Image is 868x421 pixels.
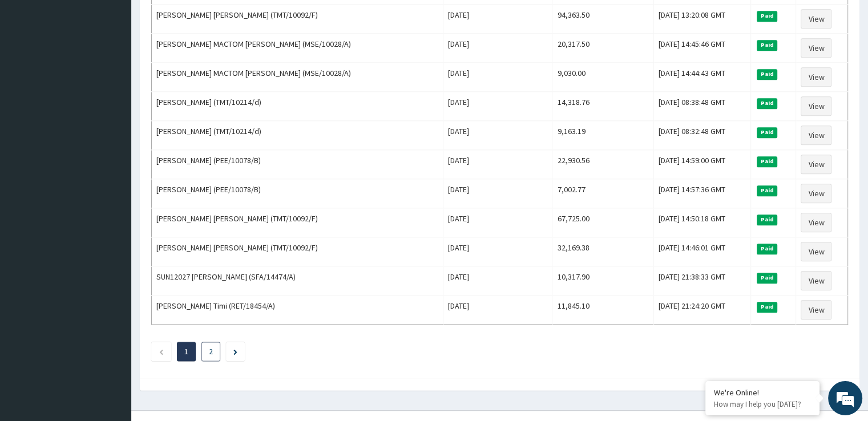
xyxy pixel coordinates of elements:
[653,208,751,237] td: [DATE] 14:50:18 GMT
[152,34,443,63] td: [PERSON_NAME] MACTOM [PERSON_NAME] (MSE/10028/A)
[443,295,552,325] td: [DATE]
[801,96,831,116] a: View
[152,5,443,34] td: [PERSON_NAME] [PERSON_NAME] (TMT/10092/F)
[443,208,552,237] td: [DATE]
[152,92,443,121] td: [PERSON_NAME] (TMT/10214/d)
[714,387,811,398] div: We're Online!
[801,242,831,261] a: View
[801,213,831,232] a: View
[443,266,552,295] td: [DATE]
[443,150,552,179] td: [DATE]
[801,155,831,174] a: View
[233,346,237,357] a: Next page
[552,295,653,325] td: 11,845.10
[187,6,215,33] div: Minimize live chat window
[757,11,777,21] span: Paid
[443,121,552,150] td: [DATE]
[757,273,777,283] span: Paid
[159,346,164,357] a: Previous page
[21,57,46,86] img: d_794563401_company_1708531726252_794563401
[757,244,777,254] span: Paid
[801,271,831,290] a: View
[443,63,552,92] td: [DATE]
[801,126,831,145] a: View
[653,121,751,150] td: [DATE] 08:32:48 GMT
[152,208,443,237] td: [PERSON_NAME] [PERSON_NAME] (TMT/10092/F)
[552,92,653,121] td: 14,318.76
[152,150,443,179] td: [PERSON_NAME] (PEE/10078/B)
[653,295,751,325] td: [DATE] 21:24:20 GMT
[152,237,443,266] td: [PERSON_NAME] [PERSON_NAME] (TMT/10092/F)
[152,121,443,150] td: [PERSON_NAME] (TMT/10214/d)
[653,237,751,266] td: [DATE] 14:46:01 GMT
[653,150,751,179] td: [DATE] 14:59:00 GMT
[552,150,653,179] td: 22,930.56
[443,34,552,63] td: [DATE]
[757,127,777,137] span: Paid
[443,92,552,121] td: [DATE]
[653,5,751,34] td: [DATE] 13:20:08 GMT
[152,63,443,92] td: [PERSON_NAME] MACTOM [PERSON_NAME] (MSE/10028/A)
[552,208,653,237] td: 67,725.00
[443,237,552,266] td: [DATE]
[801,300,831,319] a: View
[552,5,653,34] td: 94,363.50
[443,5,552,34] td: [DATE]
[801,67,831,87] a: View
[152,295,443,325] td: [PERSON_NAME] Timi (RET/18454/A)
[757,156,777,167] span: Paid
[653,266,751,295] td: [DATE] 21:38:33 GMT
[552,237,653,266] td: 32,169.38
[6,291,217,331] textarea: Type your message and hit 'Enter'
[66,133,158,249] span: We're online!
[552,179,653,208] td: 7,002.77
[152,179,443,208] td: [PERSON_NAME] (PEE/10078/B)
[653,179,751,208] td: [DATE] 14:57:36 GMT
[653,63,751,92] td: [DATE] 14:44:43 GMT
[757,40,777,50] span: Paid
[653,34,751,63] td: [DATE] 14:45:46 GMT
[757,185,777,196] span: Paid
[552,266,653,295] td: 10,317.90
[59,64,192,79] div: Chat with us now
[443,179,552,208] td: [DATE]
[757,302,777,312] span: Paid
[714,399,811,409] p: How may I help you today?
[152,266,443,295] td: SUN12027 [PERSON_NAME] (SFA/14474/A)
[552,63,653,92] td: 9,030.00
[209,346,213,357] a: Page 2
[757,214,777,225] span: Paid
[757,98,777,108] span: Paid
[184,346,188,357] a: Page 1 is your current page
[552,34,653,63] td: 20,317.50
[801,38,831,58] a: View
[801,9,831,29] a: View
[801,184,831,203] a: View
[552,121,653,150] td: 9,163.19
[757,69,777,79] span: Paid
[653,92,751,121] td: [DATE] 08:38:48 GMT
